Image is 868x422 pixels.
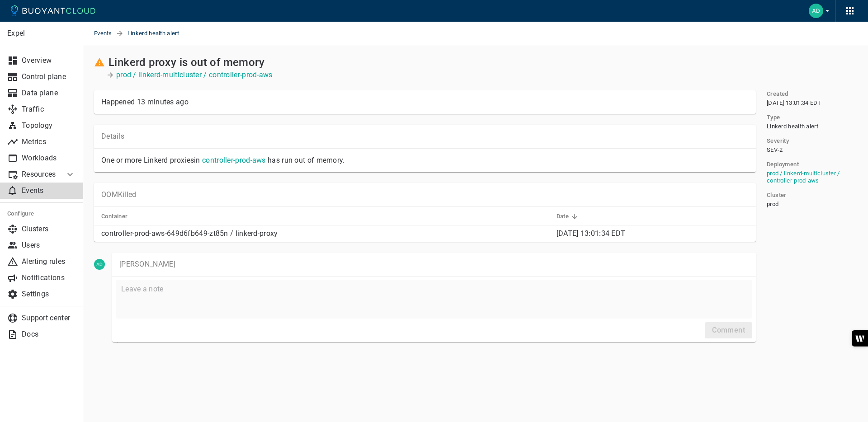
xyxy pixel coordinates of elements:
[22,290,75,299] p: Settings
[22,314,75,323] p: Support center
[22,330,75,339] p: Docs
[22,241,75,250] p: Users
[22,225,75,234] p: Clusters
[108,56,264,69] h2: Linkerd proxy is out of memory
[101,156,749,165] p: One or more Linkerd proxies in has run out of memory.
[557,229,626,238] span: Mon, 11 Aug 2025 17:01:34 UTC
[119,260,749,269] p: [PERSON_NAME]
[22,273,75,282] p: Notifications
[22,121,75,130] p: Topology
[22,56,75,65] p: Overview
[22,89,75,98] p: Data plane
[22,72,75,81] p: Control plane
[22,170,57,179] p: Resources
[767,114,780,121] h5: Type
[116,70,273,80] a: prod / linkerd-multicluster / controller-prod-aws
[767,170,840,184] a: prod / linkerd-multicluster / controller-prod-aws
[22,105,75,114] p: Traffic
[22,154,75,163] p: Workloads
[767,99,821,107] span: [DATE] 13:01:34 EDT
[767,123,818,130] span: Linkerd health alert
[101,229,549,238] p: controller-prod-aws-649d6fb649-zt85n / linkerd-proxy
[202,156,266,164] a: controller-prod-aws
[767,146,783,154] span: SEV-2
[94,22,116,45] a: Events
[101,213,128,220] h5: Container
[22,257,75,266] p: Alerting rules
[767,90,788,98] h5: Created
[101,132,749,141] p: Details
[809,4,823,18] img: Adam Glenn
[94,259,105,270] img: adam.glenn@expel.io
[101,190,137,199] p: OOMKilled
[557,212,581,220] span: Date
[7,29,75,38] p: Expel
[557,213,569,220] h5: Date
[767,201,778,208] span: prod
[7,210,75,217] h5: Configure
[101,212,140,220] span: Container
[22,137,75,146] p: Metrics
[22,186,75,195] p: Events
[767,192,787,199] h5: Cluster
[127,22,190,45] span: Linkerd health alert
[137,98,189,106] relative-time: 13 minutes ago
[767,161,799,168] h5: Deployment
[767,137,789,145] h5: Severity
[101,98,189,107] div: Happened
